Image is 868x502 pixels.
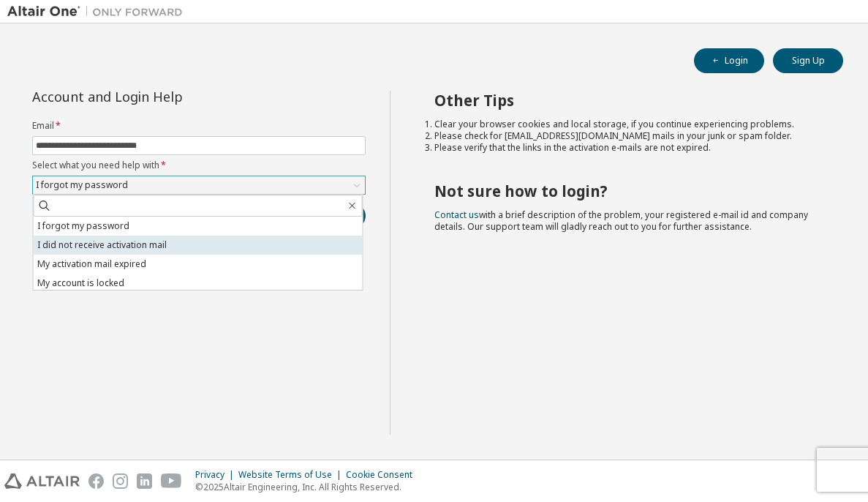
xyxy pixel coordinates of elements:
[434,209,808,233] span: with a brief description of the problem, your registered e-mail id and company details. Our suppo...
[434,91,817,110] h2: Other Tips
[32,120,366,132] label: Email
[88,473,104,489] img: facebook.svg
[773,48,843,73] button: Sign Up
[346,469,421,481] div: Cookie Consent
[137,473,152,489] img: linkedin.svg
[195,469,238,481] div: Privacy
[161,473,182,489] img: youtube.svg
[434,209,479,221] a: Contact us
[34,217,363,236] li: I forgot my password
[4,473,80,489] img: altair_logo.svg
[195,481,421,493] p: © 2025 Altair Engineering, Inc. All Rights Reserved.
[238,469,346,481] div: Website Terms of Use
[434,142,817,154] li: Please verify that the links in the activation e-mails are not expired.
[34,177,130,193] div: I forgot my password
[694,48,764,73] button: Login
[32,91,299,102] div: Account and Login Help
[33,176,365,194] div: I forgot my password
[113,473,128,489] img: instagram.svg
[434,130,817,142] li: Please check for [EMAIL_ADDRESS][DOMAIN_NAME] mails in your junk or spam folder.
[7,4,190,19] img: Altair One
[434,119,817,130] li: Clear your browser cookies and local storage, if you continue experiencing problems.
[434,181,817,201] h2: Not sure how to login?
[32,160,366,171] label: Select what you need help with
